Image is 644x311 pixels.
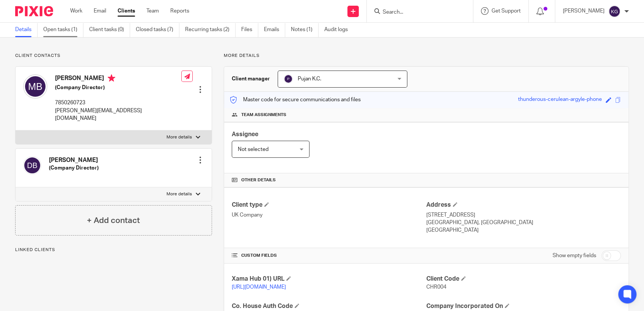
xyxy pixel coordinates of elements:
a: Clients [118,7,135,15]
p: [PERSON_NAME] [563,7,605,15]
p: [PERSON_NAME][EMAIL_ADDRESS][DOMAIN_NAME] [55,107,181,123]
label: Show empty fields [553,252,596,259]
p: More details [166,134,192,140]
h4: Company Incorporated On [426,302,621,310]
h5: (Company Director) [49,164,99,172]
img: svg%3E [284,74,293,83]
a: Recurring tasks (2) [185,22,236,37]
a: Reports [170,7,189,15]
p: UK Company [232,211,426,219]
a: [URL][DOMAIN_NAME] [232,284,286,290]
a: Email [94,7,106,15]
a: Team [146,7,159,15]
h4: Xama Hub 01) URL [232,275,426,283]
div: thunderous-cerulean-argyle-phone [518,96,602,104]
p: [GEOGRAPHIC_DATA], [GEOGRAPHIC_DATA] [426,219,621,226]
p: More details [224,53,629,59]
a: Details [15,22,38,37]
p: Master code for secure communications and files [230,96,361,104]
span: Assignee [232,131,258,137]
input: Search [382,9,450,16]
span: CHR004 [426,284,446,290]
h4: Client type [232,201,426,209]
h3: Client manager [232,75,270,83]
h4: + Add contact [87,215,140,226]
span: Team assignments [241,112,286,118]
a: Files [241,22,258,37]
img: svg%3E [23,74,47,99]
p: Linked clients [15,247,212,253]
p: [STREET_ADDRESS] [426,211,621,219]
img: svg%3E [23,156,41,174]
span: Not selected [238,147,269,152]
h5: (Company Director) [55,84,181,91]
h4: [PERSON_NAME] [49,156,99,164]
a: Work [70,7,82,15]
span: Other details [241,177,276,183]
h4: CUSTOM FIELDS [232,253,426,259]
h4: Co. House Auth Code [232,302,426,310]
img: Pixie [15,6,53,16]
a: Open tasks (1) [43,22,83,37]
img: svg%3E [608,5,620,17]
a: Emails [264,22,285,37]
h4: Address [426,201,621,209]
a: Audit logs [324,22,353,37]
span: Pujan K.C. [298,76,321,82]
a: Client tasks (0) [89,22,130,37]
p: [GEOGRAPHIC_DATA] [426,226,621,234]
i: Primary [108,74,115,82]
p: More details [166,191,192,197]
h4: Client Code [426,275,621,283]
a: Notes (1) [291,22,319,37]
span: Get Support [492,8,521,14]
a: Closed tasks (7) [136,22,179,37]
h4: [PERSON_NAME] [55,74,181,84]
p: 7850260723 [55,99,181,107]
p: Client contacts [15,53,212,59]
